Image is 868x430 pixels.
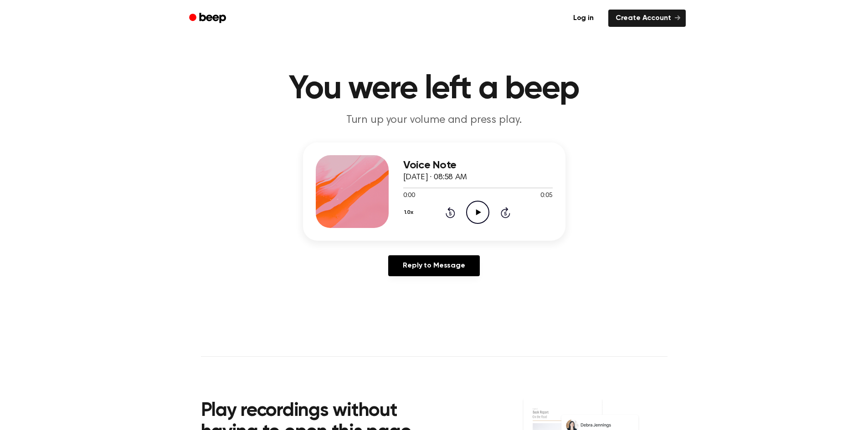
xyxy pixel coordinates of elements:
span: 0:00 [403,191,415,201]
a: Beep [183,10,234,27]
a: Create Account [608,10,686,27]
a: Reply to Message [388,255,479,276]
span: [DATE] · 08:58 AM [403,173,467,182]
a: Log in [564,8,603,29]
h1: You were left a beep [201,73,668,106]
h3: Voice Note [403,159,553,172]
p: Turn up your volume and press play. [259,113,609,128]
span: 0:05 [540,191,552,201]
button: 1.0x [403,205,417,220]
